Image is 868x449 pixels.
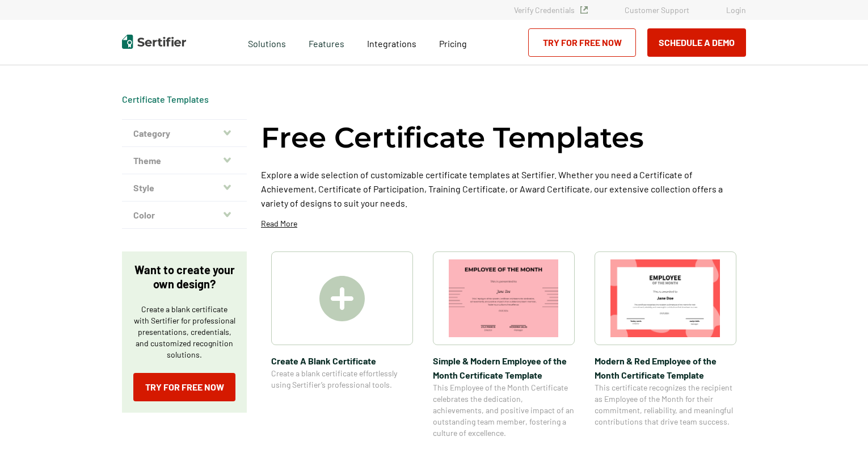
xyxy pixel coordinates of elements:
[433,251,575,439] a: Simple & Modern Employee of the Month Certificate TemplateSimple & Modern Employee of the Month C...
[610,259,720,337] img: Modern & Red Employee of the Month Certificate Template
[133,263,235,291] p: Want to create your own design?
[595,382,736,427] span: This certificate recognizes the recipient as Employee of the Month for their commitment, reliabil...
[625,5,689,15] a: Customer Support
[319,276,365,321] img: Create A Blank Certificate
[261,167,746,210] p: Explore a wide selection of customizable certificate templates at Sertifier. Whether you need a C...
[122,35,186,49] img: Sertifier | Digital Credentialing Platform
[595,354,736,382] span: Modern & Red Employee of the Month Certificate Template
[122,94,209,104] a: Certificate Templates
[595,251,736,439] a: Modern & Red Employee of the Month Certificate TemplateModern & Red Employee of the Month Certifi...
[439,35,467,49] a: Pricing
[514,5,588,15] a: Verify Credentials
[449,259,559,337] img: Simple & Modern Employee of the Month Certificate Template
[122,174,247,202] button: Style
[433,382,575,439] span: This Employee of the Month Certificate celebrates the dedication, achievements, and positive impa...
[122,202,247,229] button: Color
[528,28,636,57] a: Try for Free Now
[133,373,235,401] a: Try for Free Now
[133,304,235,360] p: Create a blank certificate with Sertifier for professional presentations, credentials, and custom...
[726,5,746,15] a: Login
[367,35,416,49] a: Integrations
[122,120,247,147] button: Category
[580,6,588,14] img: Verified
[433,354,575,382] span: Simple & Modern Employee of the Month Certificate Template
[261,119,644,156] h1: Free Certificate Templates
[271,368,413,391] span: Create a blank certificate effortlessly using Sertifier’s professional tools.
[271,354,413,368] span: Create A Blank Certificate
[439,38,467,49] span: Pricing
[309,35,344,49] span: Features
[122,94,209,105] div: Breadcrumb
[367,38,416,49] span: Integrations
[122,147,247,174] button: Theme
[248,35,286,49] span: Solutions
[261,218,297,229] p: Read More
